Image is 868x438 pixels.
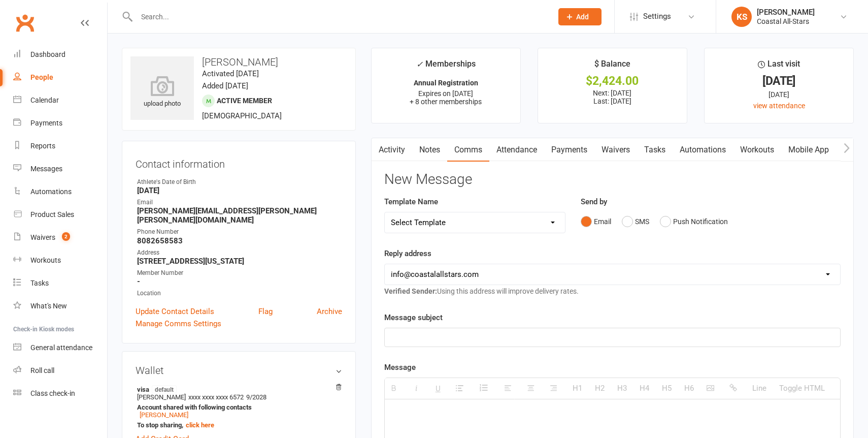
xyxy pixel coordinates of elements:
[137,277,342,286] strong: -
[136,154,342,170] h3: Contact information
[733,138,781,162] a: Workouts
[13,382,107,405] a: Class kiosk mode
[372,138,412,162] a: Activity
[30,187,72,196] div: Automations
[13,359,107,382] a: Roll call
[30,142,55,150] div: Reports
[581,196,607,208] label: Send by
[13,203,107,226] a: Product Sales
[130,56,347,68] h3: [PERSON_NAME]
[414,79,478,87] strong: Annual Registration
[137,421,337,429] strong: To stop sharing,
[137,248,342,258] div: Address
[30,119,62,127] div: Payments
[576,13,589,21] span: Add
[30,96,59,104] div: Calendar
[140,411,188,419] a: [PERSON_NAME]
[384,172,841,187] h3: New Message
[30,73,53,81] div: People
[188,393,244,401] span: xxxx xxxx xxxx 6572
[384,196,438,208] label: Template Name
[258,305,273,318] a: Flag
[418,89,473,98] span: Expires on [DATE]
[594,57,630,76] div: $ Balance
[13,249,107,272] a: Workouts
[594,138,637,162] a: Waivers
[643,5,671,28] span: Settings
[758,57,800,76] div: Last visit
[731,7,752,27] div: KS
[217,97,272,105] span: Active member
[202,111,282,120] span: [DEMOGRAPHIC_DATA]
[757,17,815,26] div: Coastal All-Stars
[13,226,107,249] a: Waivers 2
[13,180,107,203] a: Automations
[152,385,177,393] span: default
[137,289,342,298] div: Location
[714,89,844,100] div: [DATE]
[137,177,342,187] div: Athlete's Date of Birth
[137,186,342,195] strong: [DATE]
[714,76,844,86] div: [DATE]
[30,279,49,287] div: Tasks
[13,272,107,295] a: Tasks
[781,138,836,162] a: Mobile App
[136,384,342,430] li: [PERSON_NAME]
[10,403,35,428] iframe: Intercom live chat
[384,311,443,324] label: Message subject
[13,43,107,66] a: Dashboard
[753,102,805,110] a: view attendance
[13,112,107,135] a: Payments
[558,8,602,25] button: Add
[637,138,673,162] a: Tasks
[137,198,342,207] div: Email
[133,10,545,24] input: Search...
[137,236,342,245] strong: 8082658583
[30,233,55,241] div: Waivers
[13,66,107,89] a: People
[137,403,337,411] strong: Account shared with following contacts
[30,210,74,218] div: Product Sales
[384,247,431,260] label: Reply address
[660,212,728,231] button: Push Notification
[30,343,92,352] div: General attendance
[136,318,221,330] a: Manage Comms Settings
[246,393,266,401] span: 9/2028
[13,295,107,318] a: What's New
[416,57,476,76] div: Memberships
[13,336,107,359] a: General attendance kiosk mode
[137,206,342,225] strong: [PERSON_NAME][EMAIL_ADDRESS][PERSON_NAME][PERSON_NAME][DOMAIN_NAME]
[547,89,678,105] p: Next: [DATE] Last: [DATE]
[447,138,489,162] a: Comms
[410,98,482,106] span: + 8 other memberships
[412,138,447,162] a: Notes
[130,76,194,109] div: upload photo
[489,138,544,162] a: Attendance
[384,287,579,295] span: Using this address will improve delivery rates.
[384,361,416,373] label: Message
[30,256,61,264] div: Workouts
[673,138,733,162] a: Automations
[13,89,107,112] a: Calendar
[317,305,342,318] a: Archive
[544,138,594,162] a: Payments
[30,165,62,173] div: Messages
[13,158,107,180] a: Messages
[384,287,437,295] strong: Verified Sender:
[30,302,67,310] div: What's New
[30,366,54,374] div: Roll call
[62,232,70,241] span: 2
[136,365,342,376] h3: Wallet
[137,257,342,266] strong: [STREET_ADDRESS][US_STATE]
[137,385,337,393] strong: visa
[137,227,342,237] div: Phone Number
[186,421,214,429] a: click here
[137,268,342,278] div: Member Number
[30,50,65,58] div: Dashboard
[30,389,75,397] div: Class check-in
[547,76,678,86] div: $2,424.00
[202,81,248,90] time: Added [DATE]
[757,8,815,17] div: [PERSON_NAME]
[136,305,214,318] a: Update Contact Details
[13,135,107,158] a: Reports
